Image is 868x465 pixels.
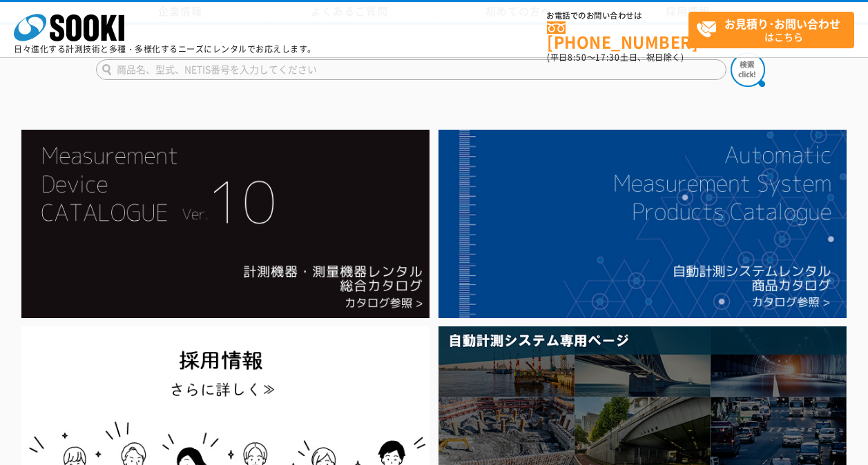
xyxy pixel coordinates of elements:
a: [PHONE_NUMBER] [547,21,688,50]
span: お電話でのお問い合わせは [547,12,688,20]
strong: お見積り･お問い合わせ [724,15,840,32]
img: 自動計測システムカタログ [438,130,847,318]
img: Catalog Ver10 [21,130,430,318]
span: 8:50 [568,51,587,63]
a: お見積り･お問い合わせはこちら [688,12,854,48]
span: (平日 ～ 土日、祝日除く) [547,51,684,63]
p: 日々進化する計測技術と多種・多様化するニーズにレンタルでお応えします。 [14,45,316,53]
input: 商品名、型式、NETIS番号を入力してください [96,59,726,80]
span: はこちら [696,12,853,47]
img: btn_search.png [731,52,765,87]
span: 17:30 [595,51,620,63]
